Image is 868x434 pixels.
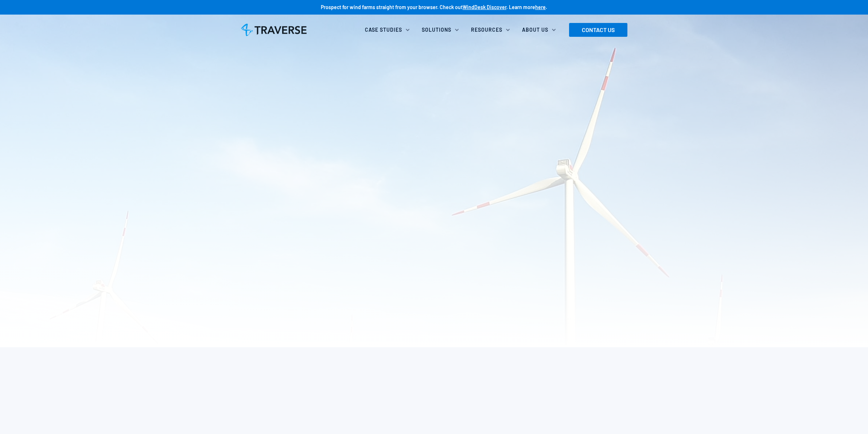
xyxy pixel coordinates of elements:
div: Resources [467,22,518,38]
a: WindDesk Discover [463,4,506,10]
div: Case Studies [361,22,417,38]
strong: . Learn more [506,4,535,10]
div: Solutions [417,22,467,38]
a: CONTACT US [569,23,627,37]
div: About Us [518,22,564,38]
strong: Prospect for wind farms straight from your browser. Check out [321,4,463,10]
div: Solutions [422,26,451,34]
strong: . [546,4,547,10]
a: here [535,4,546,10]
div: Resources [471,26,502,34]
div: Case Studies [365,26,402,34]
div: About Us [522,26,548,34]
